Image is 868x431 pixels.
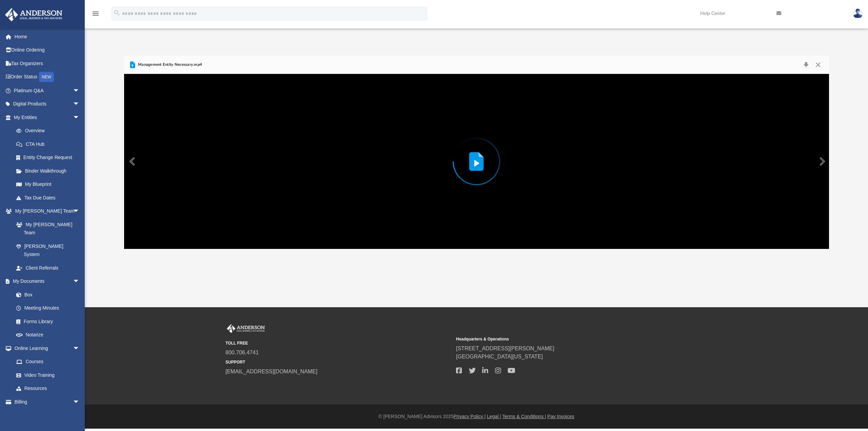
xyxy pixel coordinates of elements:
a: [GEOGRAPHIC_DATA][US_STATE] [456,354,543,359]
span: arrow_drop_down [73,275,86,289]
div: NEW [39,72,54,82]
a: Forms Library [9,315,83,328]
div: © [PERSON_NAME] Advisors 2025 [85,413,868,420]
a: My Entitiesarrow_drop_down [5,111,90,124]
i: menu [92,9,100,18]
a: Overview [9,124,90,138]
a: menu [92,13,100,18]
img: Anderson Advisors Platinum Portal [225,324,266,333]
a: Online Ordering [5,43,90,57]
small: Headquarters & Operations [456,336,682,342]
a: Binder Walkthrough [9,164,90,178]
a: Box [9,288,83,301]
a: [EMAIL_ADDRESS][DOMAIN_NAME] [225,369,317,374]
a: Privacy Policy | [454,414,486,419]
a: Legal | [487,414,501,419]
a: [PERSON_NAME] System [9,239,86,261]
a: Entity Change Request [9,151,90,164]
a: My [PERSON_NAME] Team [9,218,83,239]
a: Pay Invoices [547,414,574,419]
div: Preview [124,56,829,249]
a: My Blueprint [9,178,86,191]
span: arrow_drop_down [73,204,86,218]
a: Billingarrow_drop_down [5,395,90,409]
a: 800.706.4741 [225,350,259,355]
a: My Documentsarrow_drop_down [5,275,86,288]
button: Previous File [124,152,139,171]
a: Platinum Q&Aarrow_drop_down [5,84,90,97]
button: Download [800,60,812,70]
button: Next File [814,152,829,171]
span: arrow_drop_down [73,84,86,98]
img: User Pic [853,8,863,18]
small: SUPPORT [225,359,451,365]
a: Video Training [9,368,83,382]
a: Notarize [9,328,86,342]
a: Digital Productsarrow_drop_down [5,97,90,111]
a: Online Learningarrow_drop_down [5,341,86,355]
a: Terms & Conditions | [502,414,546,419]
a: Home [5,30,90,43]
span: arrow_drop_down [73,97,86,111]
a: Courses [9,355,86,369]
a: [STREET_ADDRESS][PERSON_NAME] [456,346,554,351]
i: search [113,9,121,17]
span: Management Entity Necessary.mp4 [137,62,202,68]
a: Meeting Minutes [9,301,86,315]
a: CTA Hub [9,137,90,151]
a: Client Referrals [9,261,86,275]
img: Anderson Advisors Platinum Portal [3,8,64,21]
small: TOLL FREE [225,340,451,346]
a: Tax Organizers [5,57,90,70]
span: arrow_drop_down [73,111,86,124]
a: Resources [9,382,86,395]
button: Close [812,60,824,70]
span: arrow_drop_down [73,341,86,355]
span: arrow_drop_down [73,395,86,409]
a: Tax Due Dates [9,191,90,204]
a: Order StatusNEW [5,70,90,84]
a: My [PERSON_NAME] Teamarrow_drop_down [5,204,86,218]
